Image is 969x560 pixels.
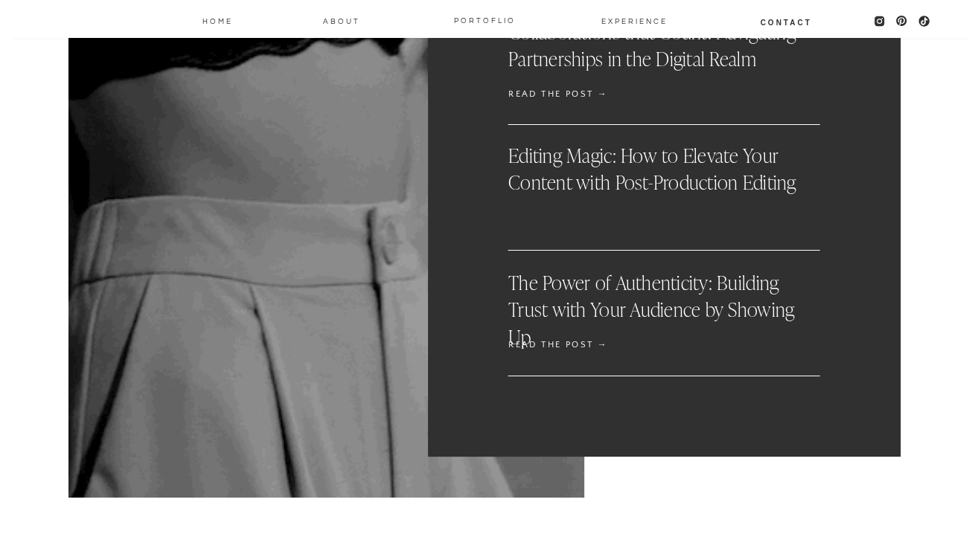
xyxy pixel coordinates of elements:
a: PORTOFLIO [448,13,522,25]
a: EXPERIENCE [601,14,656,26]
p: Collaborations that Count: Navigating Partnerships in the Digital Realm [508,19,820,74]
a: READ THE POST → [508,336,727,351]
p: The Power of Authenticity: Building Trust with Your Audience by Showing Up [508,270,820,325]
a: READ THE POST → [508,209,727,224]
a: Home [201,14,234,26]
a: About [322,14,361,26]
a: Contact [759,16,813,28]
a: read the post → [508,86,727,100]
p: Editing Magic: How to Elevate Your Content with Post-Production Editing [508,143,816,198]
